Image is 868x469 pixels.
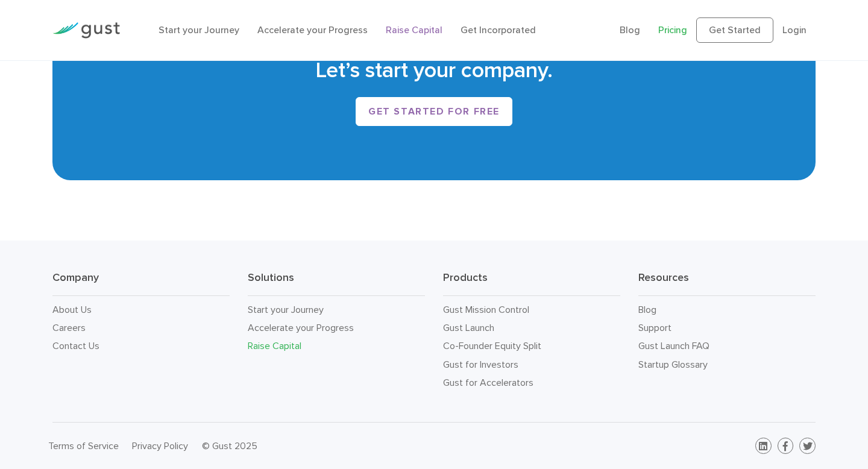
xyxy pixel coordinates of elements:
a: Gust Launch FAQ [638,340,709,351]
a: Raise Capital [386,24,442,36]
a: Accelerate your Progress [248,322,354,333]
a: Co-Founder Equity Split [443,340,541,351]
h3: Solutions [248,271,425,296]
h3: Company [52,271,230,296]
a: Blog [638,304,656,315]
a: Gust for Accelerators [443,377,533,388]
a: Startup Glossary [638,359,708,370]
div: © Gust 2025 [202,438,425,455]
a: Blog [620,24,640,36]
a: Pricing [658,24,687,36]
a: Careers [52,322,86,333]
a: Get Started [696,17,773,43]
a: Gust for Investors [443,359,518,370]
a: Terms of Service [48,440,119,452]
a: Support [638,322,671,333]
a: Start your Journey [248,304,324,315]
a: Gust Mission Control [443,304,529,315]
img: Gust Logo [52,22,120,39]
a: Privacy Policy [132,440,188,452]
a: Accelerate your Progress [257,24,368,36]
h3: Products [443,271,620,296]
a: Get started for free [356,97,512,126]
a: Login [782,24,807,36]
a: Gust Launch [443,322,494,333]
h3: Resources [638,271,816,296]
a: Start your Journey [159,24,239,36]
h2: Let’s start your company. [71,56,797,85]
a: Contact Us [52,340,99,351]
a: Raise Capital [248,340,301,351]
a: Get Incorporated [461,24,536,36]
a: About Us [52,304,92,315]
